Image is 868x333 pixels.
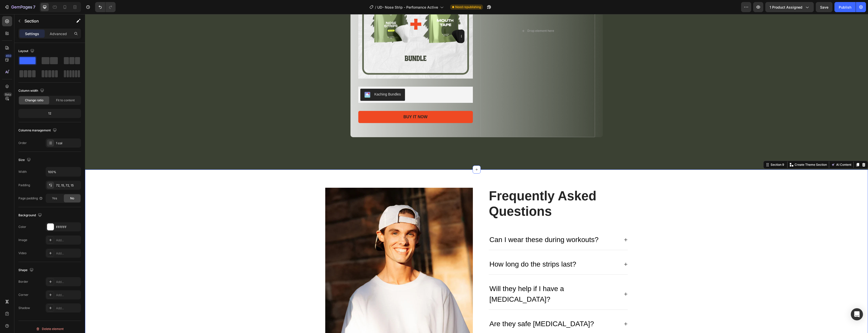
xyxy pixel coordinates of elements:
[404,304,509,315] p: Are they safe [MEDICAL_DATA]?
[18,251,26,255] div: Video
[375,5,376,10] span: /
[56,183,80,188] div: 72, 15, 72, 15
[36,326,64,332] div: Delete element
[25,98,43,103] span: Change ratio
[710,148,742,153] p: Create Theme Section
[404,245,491,255] p: How long do the strips last?
[56,306,80,311] div: Add...
[33,4,35,10] p: 7
[770,5,802,10] span: 1 product assigned
[18,48,35,55] div: Layout
[839,5,851,10] div: Publish
[851,308,863,320] div: Open Intercom Messenger
[18,279,28,284] div: Border
[56,141,80,146] div: 1 col
[18,238,27,242] div: Image
[18,183,30,187] div: Padding
[18,87,45,94] div: Column width
[52,196,57,201] span: Yes
[56,251,80,256] div: Add...
[273,97,388,109] button: Buy It Now
[275,75,320,87] button: Kaching Bundles
[745,148,767,154] button: AI Content
[18,196,43,201] div: Page padding
[455,5,481,9] span: Need republishing
[85,14,868,333] iframe: Design area
[18,127,58,134] div: Columns management
[56,98,75,103] span: Fit to content
[24,18,66,24] p: Section
[404,220,514,231] p: Can I wear these during workouts?
[404,269,534,291] p: Will they help if I have a [MEDICAL_DATA]?
[18,293,29,297] div: Corner
[5,54,12,58] div: 450
[18,267,35,274] div: Shape
[18,212,43,219] div: Background
[18,225,26,229] div: Color
[56,293,80,297] div: Add...
[56,225,80,229] div: FFFFFF
[279,78,285,84] img: KachingBundles.png
[765,2,814,12] button: 1 product assigned
[318,100,343,106] div: Buy It Now
[240,174,388,321] img: Nasal breathing improvement during exercise with On The Nose strip
[377,5,438,10] span: UD- Nose Strip - Perfomance Active
[834,2,856,12] button: Publish
[56,238,80,243] div: Add...
[685,148,700,153] div: Section 9
[95,2,116,12] div: Undo/Redo
[18,170,27,174] div: Width
[18,325,81,333] button: Delete element
[2,2,38,12] button: 7
[18,306,30,310] div: Shadow
[56,280,80,284] div: Add...
[46,167,81,176] input: Auto
[820,5,828,9] span: Save
[25,31,39,36] p: Settings
[442,15,469,19] div: Drop element here
[18,157,32,163] div: Size
[816,2,832,12] button: Save
[70,196,74,201] span: No
[289,78,316,83] div: Kaching Bundles
[4,92,12,97] div: Beta
[19,110,80,117] div: 12
[50,31,67,36] p: Advanced
[18,141,27,145] div: Order
[404,174,542,205] p: Frequently Asked Questions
